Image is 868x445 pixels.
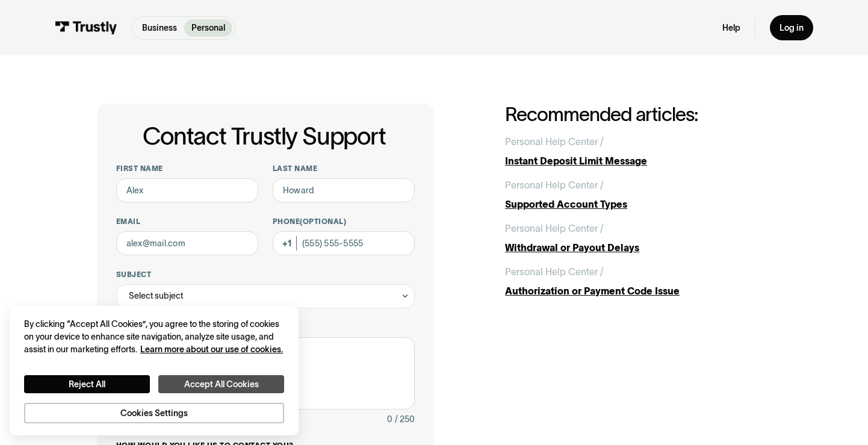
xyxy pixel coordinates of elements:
[395,412,415,426] div: / 250
[273,231,415,255] input: (555) 555-5555
[116,270,415,279] label: Subject
[184,19,232,37] a: Personal
[24,318,284,356] div: By clicking “Accept All Cookies”, you agree to the storing of cookies on your device to enhance s...
[505,134,604,149] div: Personal Help Center /
[505,284,771,298] div: Authorization or Payment Code Issue
[135,19,184,37] a: Business
[116,217,258,226] label: Email
[505,264,771,298] a: Personal Help Center /Authorization or Payment Code Issue
[140,344,283,354] a: More information about your privacy, opens in a new tab
[158,375,284,393] button: Accept All Cookies
[24,403,284,423] button: Cookies Settings
[505,221,604,235] div: Personal Help Center /
[24,375,150,393] button: Reject All
[780,22,804,33] div: Log in
[116,164,258,173] label: First name
[55,21,117,34] img: Trustly Logo
[300,217,346,225] span: (Optional)
[273,164,415,173] label: Last name
[505,264,604,279] div: Personal Help Center /
[505,134,771,168] a: Personal Help Center /Instant Deposit Limit Message
[505,197,771,211] div: Supported Account Types
[505,221,771,255] a: Personal Help Center /Withdrawal or Payout Delays
[24,318,284,423] div: Privacy
[387,412,392,426] div: 0
[116,284,415,308] div: Select subject
[505,178,771,211] a: Personal Help Center /Supported Account Types
[505,104,771,125] h2: Recommended articles:
[142,22,177,34] p: Business
[114,123,415,149] h1: Contact Trustly Support
[273,178,415,202] input: Howard
[191,22,225,34] p: Personal
[116,231,258,255] input: alex@mail.com
[505,178,604,192] div: Personal Help Center /
[129,288,183,303] div: Select subject
[505,240,771,255] div: Withdrawal or Payout Delays
[10,306,299,435] div: Cookie banner
[116,178,258,202] input: Alex
[273,217,415,226] label: Phone
[505,154,771,168] div: Instant Deposit Limit Message
[770,15,813,40] a: Log in
[722,22,740,33] a: Help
